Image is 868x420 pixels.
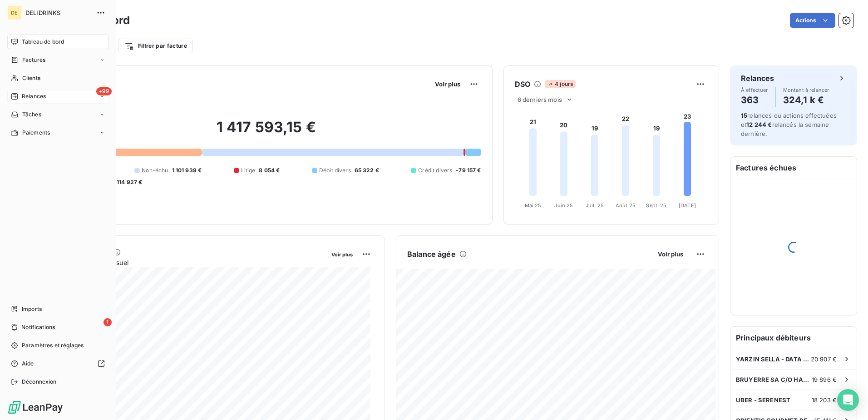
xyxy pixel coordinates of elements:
span: 12 244 € [746,121,772,128]
span: 18 203 € [812,396,837,404]
span: 65 322 € [355,166,379,175]
span: Voir plus [331,251,353,258]
tspan: Sept. 25 [646,202,666,209]
h6: DSO [515,79,530,90]
span: Déconnexion [22,378,57,386]
span: YARZIN SELLA - DATA DOG 21 - [GEOGRAPHIC_DATA] 9EME [736,355,811,363]
tspan: Juil. 25 [586,202,604,209]
h6: Factures échues [730,157,857,179]
span: Factures [22,56,45,64]
span: Clients [22,74,40,82]
span: Chiffre d'affaires mensuel [51,258,325,267]
span: 1 101 939 € [172,166,202,175]
button: Filtrer par facture [118,39,193,53]
img: Logo LeanPay [7,400,64,415]
span: Notifications [21,323,55,331]
button: Voir plus [329,250,355,258]
span: BRUYERRE SA C/O HANAGROUP [736,376,812,383]
h4: 363 [741,93,768,107]
span: 15 [741,112,747,119]
div: DE [7,5,22,20]
h6: Principaux débiteurs [730,327,857,349]
tspan: Août 25 [616,202,636,209]
h6: Relances [741,73,774,84]
h4: 324,1 k € [783,93,829,107]
span: Montant à relancer [783,87,829,93]
span: 1 [104,318,112,326]
tspan: Juin 25 [554,202,573,209]
a: Aide [7,356,108,371]
span: -114 927 € [114,178,143,186]
span: Paramètres et réglages [22,341,84,350]
span: 8 054 € [259,166,280,175]
span: DELIDRINKS [25,9,91,16]
span: Litige [241,166,256,175]
span: Voir plus [435,80,460,88]
span: Aide [22,360,34,368]
button: Voir plus [432,80,463,88]
tspan: Mai 25 [524,202,541,209]
button: Voir plus [655,250,686,258]
span: Paiements [22,129,50,137]
span: Tableau de bord [22,38,64,46]
span: Tâches [22,110,41,119]
button: Actions [790,13,835,28]
span: Crédit divers [418,166,452,175]
span: 4 jours [545,80,576,88]
span: Imports [22,305,42,313]
span: 6 derniers mois [518,96,562,103]
span: 20 907 € [811,355,837,363]
tspan: [DATE] [679,202,696,209]
span: 19 896 € [812,376,837,383]
span: Débit divers [319,166,351,175]
div: Open Intercom Messenger [837,389,859,411]
h2: 1 417 593,15 € [51,118,481,145]
span: Voir plus [658,250,683,258]
span: Non-échu [142,166,168,175]
span: +99 [96,87,112,95]
h6: Balance âgée [407,249,456,260]
span: À effectuer [741,87,768,93]
span: Relances [22,92,46,100]
span: relances ou actions effectuées et relancés la semaine dernière. [741,112,837,137]
span: -79 157 € [456,166,481,175]
span: UBER - SERENEST [736,396,790,404]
